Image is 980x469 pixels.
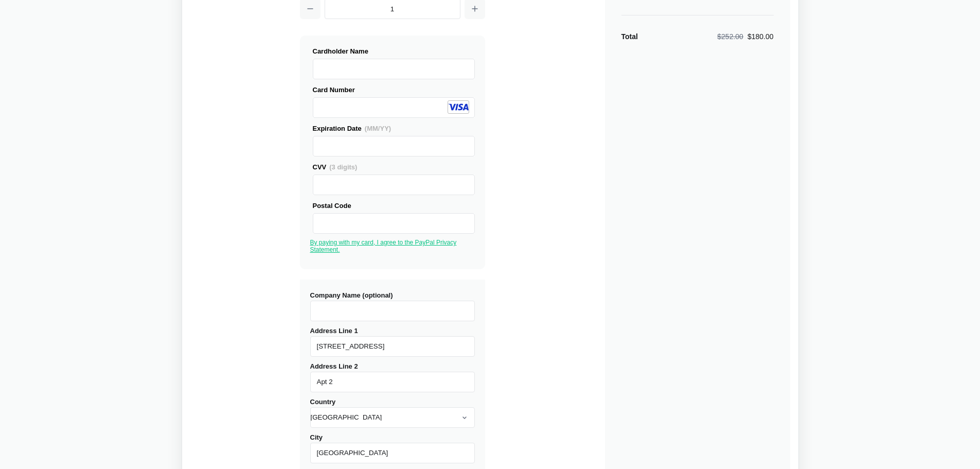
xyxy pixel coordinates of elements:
[310,372,475,392] input: Address Line 2
[310,443,475,463] input: City
[310,433,475,463] label: City
[317,175,470,195] iframe: Secure Credit Card Frame - CVV
[317,214,470,233] iframe: Secure Credit Card Frame - Postal Code
[310,362,475,392] label: Address Line 2
[313,162,475,172] div: CVV
[317,98,470,117] iframe: Secure Credit Card Frame - Credit Card Number
[317,59,470,79] iframe: Secure Credit Card Frame - Cardholder Name
[310,336,475,357] input: Address Line 1
[310,407,475,428] select: Country
[310,398,475,428] label: Country
[310,239,457,253] a: By paying with my card, I agree to the PayPal Privacy Statement.
[313,46,475,57] div: Cardholder Name
[717,31,773,42] div: $180.00
[365,125,391,132] span: (MM/YY)
[317,136,470,156] iframe: Secure Credit Card Frame - Expiration Date
[310,327,475,357] label: Address Line 1
[310,291,475,321] label: Company Name (optional)
[313,84,475,95] div: Card Number
[310,301,475,321] input: Company Name (optional)
[313,123,475,134] div: Expiration Date
[329,163,357,171] span: (3 digits)
[313,200,475,211] div: Postal Code
[621,32,638,41] strong: Total
[717,32,743,41] span: $252.00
